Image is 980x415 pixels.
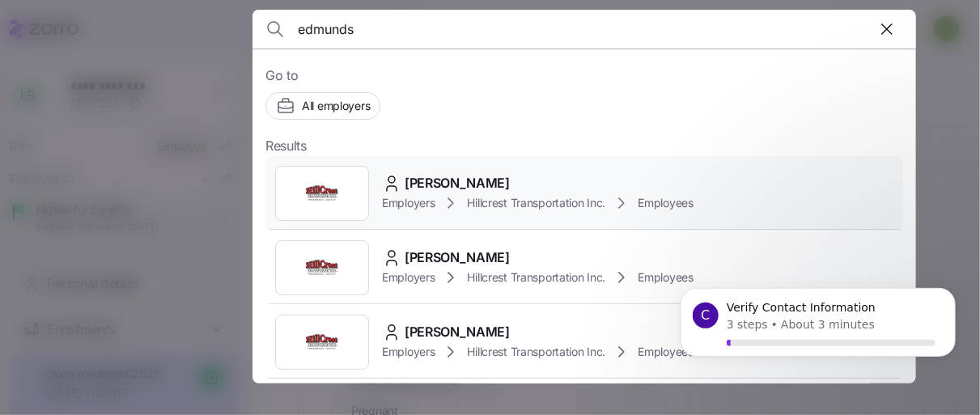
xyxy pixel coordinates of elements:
[382,269,435,286] span: Employers
[638,269,693,286] span: Employees
[306,326,338,358] img: Employer logo
[265,136,307,156] span: Results
[467,269,605,286] span: Hillcrest Transportation Inc.
[638,195,693,211] span: Employees
[467,344,605,360] span: Hillcrest Transportation Inc.
[405,322,510,342] span: [PERSON_NAME]
[405,173,510,193] span: [PERSON_NAME]
[265,92,380,120] button: All employers
[382,344,435,360] span: Employers
[467,195,605,211] span: Hillcrest Transportation Inc.
[265,66,903,86] span: Go to
[382,195,435,211] span: Employers
[306,252,338,284] img: Employer logo
[638,344,693,360] span: Employees
[656,269,980,407] iframe: Intercom notifications message
[306,177,338,210] img: Employer logo
[405,248,510,268] span: [PERSON_NAME]
[302,98,370,114] span: All employers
